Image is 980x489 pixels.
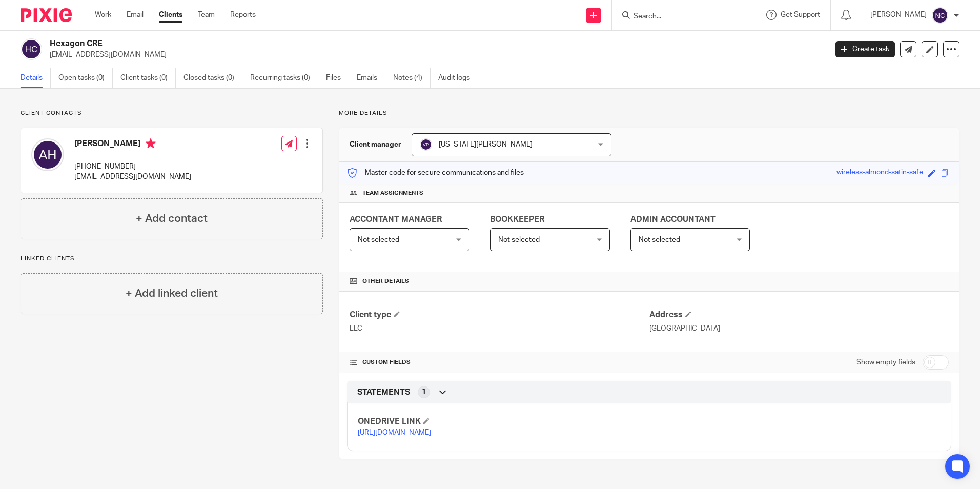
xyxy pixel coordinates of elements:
[74,172,191,182] p: [EMAIL_ADDRESS][DOMAIN_NAME]
[120,68,176,88] a: Client tasks (0)
[58,68,113,88] a: Open tasks (0)
[31,138,64,171] img: svg%3E
[490,215,544,223] span: BOOKKEEPER
[835,41,895,57] a: Create task
[159,10,182,20] a: Clients
[21,109,323,117] p: Client contacts
[21,8,72,22] img: Pixie
[250,68,318,88] a: Recurring tasks (0)
[439,141,533,148] span: [US_STATE][PERSON_NAME]
[870,10,927,20] p: [PERSON_NAME]
[326,68,349,88] a: Files
[438,68,478,88] a: Audit logs
[146,138,156,149] i: Primary
[393,68,431,88] a: Notes (4)
[422,387,426,397] span: 1
[127,10,144,20] a: Email
[649,323,949,334] p: [GEOGRAPHIC_DATA]
[357,387,410,398] span: STATEMENTS
[21,255,323,263] p: Linked clients
[781,11,820,18] span: Get Support
[358,429,431,436] a: [URL][DOMAIN_NAME]
[358,416,649,427] h4: ONEDRIVE LINK
[198,10,215,20] a: Team
[347,168,524,178] p: Master code for secure communications and files
[74,138,191,151] h4: [PERSON_NAME]
[357,68,385,88] a: Emails
[630,215,716,223] span: ADMIN ACCOUNTANT
[856,357,915,368] label: Show empty fields
[183,68,242,88] a: Closed tasks (0)
[362,277,409,286] span: Other details
[350,358,649,366] h4: CUSTOM FIELDS
[21,68,51,88] a: Details
[836,167,923,179] div: wireless-almond-satin-safe
[362,189,423,197] span: Team assignments
[420,138,432,151] img: svg%3E
[339,109,959,117] p: More details
[350,310,649,320] h4: Client type
[136,211,208,227] h4: + Add contact
[95,10,111,20] a: Work
[350,139,401,150] h3: Client manager
[932,7,948,24] img: svg%3E
[358,236,399,243] span: Not selected
[21,38,42,60] img: svg%3E
[498,236,540,243] span: Not selected
[50,38,666,49] h2: Hexagon CRE
[632,12,725,22] input: Search
[639,236,680,243] span: Not selected
[74,161,191,172] p: [PHONE_NUMBER]
[126,286,218,301] h4: + Add linked client
[50,50,820,60] p: [EMAIL_ADDRESS][DOMAIN_NAME]
[230,10,256,20] a: Reports
[350,215,442,223] span: ACCONTANT MANAGER
[649,310,949,320] h4: Address
[350,323,649,334] p: LLC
